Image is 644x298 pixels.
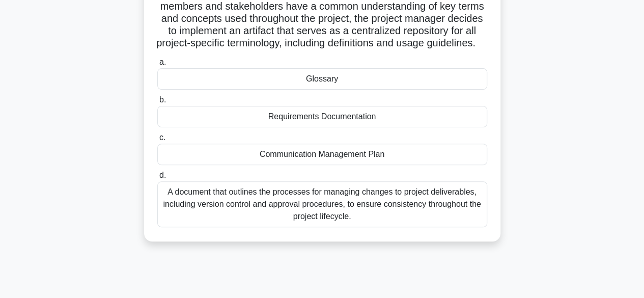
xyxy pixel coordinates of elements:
[159,171,166,179] span: d.
[159,95,166,104] span: b.
[157,181,487,227] div: A document that outlines the processes for managing changes to project deliverables, including ve...
[157,68,487,90] div: Glossary
[157,106,487,127] div: Requirements Documentation
[159,133,165,142] span: c.
[159,58,166,66] span: a.
[157,144,487,165] div: Communication Management Plan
